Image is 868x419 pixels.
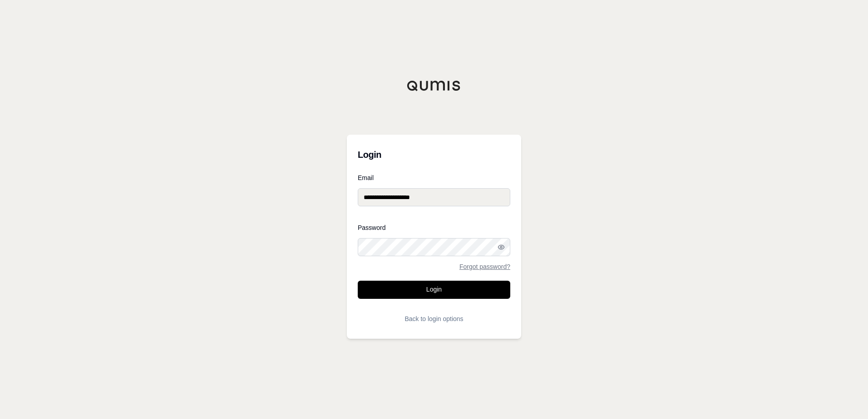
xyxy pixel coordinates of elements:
label: Email [358,175,510,181]
h3: Login [358,146,510,164]
label: Password [358,224,510,231]
img: Qumis [407,80,461,91]
button: Back to login options [358,310,510,328]
button: Login [358,281,510,299]
a: Forgot password? [459,263,510,270]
